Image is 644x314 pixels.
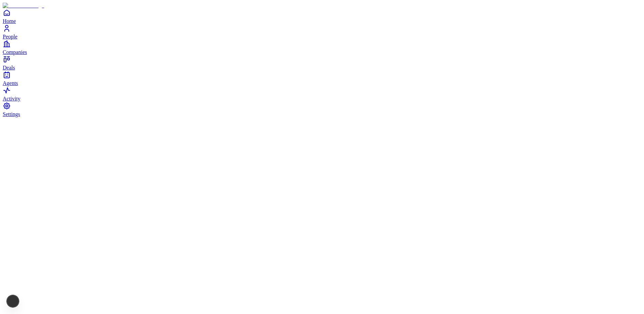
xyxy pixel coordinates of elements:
span: Companies [3,49,27,55]
a: Home [3,9,641,24]
a: Deals [3,55,641,70]
span: People [3,34,18,39]
a: People [3,24,641,39]
span: Home [3,18,16,24]
a: Settings [3,102,641,117]
img: Item Brain Logo [3,3,44,9]
a: Companies [3,40,641,55]
a: Activity [3,86,641,102]
span: Agents [3,80,18,86]
span: Deals [3,65,15,70]
span: Activity [3,96,20,102]
span: Settings [3,111,20,117]
a: Agents [3,71,641,86]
